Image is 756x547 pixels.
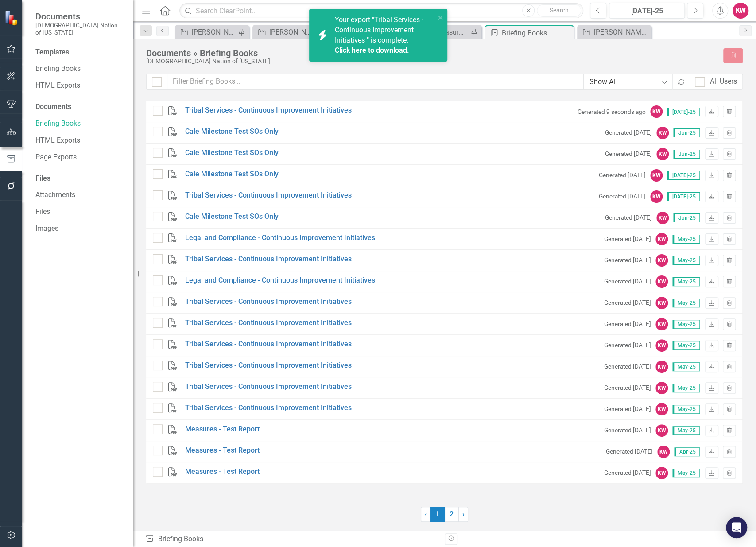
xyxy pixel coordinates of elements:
small: Generated [DATE] [606,447,653,456]
span: Search [550,7,569,14]
small: Generated [DATE] [604,235,651,243]
div: KW [650,169,663,182]
a: Click here to download. [335,46,409,54]
img: ClearPoint Strategy [4,10,20,25]
span: May-25 [672,256,700,265]
span: May-25 [672,405,700,414]
div: Briefing Books [502,27,571,39]
span: › [462,510,465,518]
small: Generated [DATE] [604,405,651,413]
span: Your export "Tribal Services - Continuous Improvement Initiatives " is complete. [335,16,433,55]
small: Generated [DATE] [604,469,651,477]
span: Apr-25 [674,447,700,456]
button: KW [733,3,748,19]
small: Generated [DATE] [605,150,652,158]
input: Filter Briefing Books... [167,74,584,90]
span: May-25 [672,341,700,350]
div: KW [650,190,663,203]
a: Legal and Compliance - Continuous Improvement Initiatives [185,275,375,286]
div: [DEMOGRAPHIC_DATA] Nation of [US_STATE] [146,58,714,65]
a: Measures - Test Report [185,467,260,477]
span: [DATE]-25 [667,192,700,201]
small: Generated [DATE] [599,171,646,179]
a: Cale Milestone Test SOs Only [185,169,279,179]
div: KW [655,467,668,479]
span: [DATE]-25 [667,108,700,116]
small: Generated [DATE] [604,256,651,264]
a: Measures - Test Report [185,446,260,456]
span: Jun-25 [673,213,700,222]
small: Generated [DATE] [604,426,651,434]
a: Tribal Services - Continuous Improvement Initiatives [185,190,352,201]
a: Legal and Compliance - Continuous Improvement Initiatives [185,233,375,243]
div: Documents » Briefing Books [146,48,714,58]
div: Briefing Books [145,534,438,544]
div: KW [655,424,668,437]
span: May-25 [672,384,700,392]
button: Search [537,4,581,17]
a: Cale Milestone Test SOs Only [185,127,279,137]
button: [DATE]-25 [609,3,685,19]
div: KW [655,233,668,245]
small: Generated [DATE] [599,192,646,201]
button: close [438,12,444,23]
small: [DEMOGRAPHIC_DATA] Nation of [US_STATE] [35,22,124,36]
a: [PERSON_NAME] SO's (three-month view) [177,27,236,38]
a: Measures - Test Report [185,424,260,434]
a: Briefing Books [35,64,124,74]
span: [DATE]-25 [667,171,700,180]
a: Cale Milestone Test SOs Only [185,148,279,158]
div: [PERSON_NAME]'s Team SO's [269,27,313,38]
small: Generated [DATE] [604,362,651,371]
a: Tribal Services - Continuous Improvement Initiatives [185,382,352,392]
div: Templates [35,47,124,58]
a: 2 [445,507,459,522]
div: KW [655,318,668,330]
a: Tribal Services - Continuous Improvement Initiatives [185,361,352,371]
span: Jun-25 [673,150,700,159]
div: KW [655,339,668,352]
div: Documents [35,102,124,112]
div: KW [655,382,668,394]
div: KW [655,361,668,373]
div: [DATE]-25 [612,6,682,16]
small: Generated [DATE] [604,277,651,286]
a: Tribal Services - Continuous Improvement Initiatives [185,105,352,116]
div: KW [657,446,670,458]
a: Cale Milestone Test SOs Only [185,212,279,222]
small: Generated [DATE] [604,299,651,307]
small: Generated [DATE] [605,213,652,222]
div: Show All [589,77,657,87]
div: [PERSON_NAME] SO's (three-month view) [192,27,236,38]
a: HTML Exports [35,81,124,91]
small: Generated [DATE] [604,320,651,328]
a: HTML Exports [35,136,124,146]
span: Documents [35,11,124,22]
a: Attachments [35,190,124,200]
div: KW [650,105,663,118]
span: May-25 [672,426,700,435]
small: Generated [DATE] [604,341,651,349]
span: May-25 [672,235,700,244]
div: All Users [710,77,737,87]
div: [PERSON_NAME] SO's [594,27,649,38]
span: May-25 [672,469,700,477]
div: KW [656,148,669,160]
span: May-25 [672,320,700,329]
div: KW [656,127,669,139]
small: Generated 9 seconds ago [578,108,646,116]
a: Tribal Services - Continuous Improvement Initiatives [185,339,352,349]
span: May-25 [672,362,700,371]
a: [PERSON_NAME] SO's [579,27,649,38]
a: Images [35,224,124,234]
a: Briefing Books [35,119,124,129]
span: 1 [430,507,445,522]
a: Files [35,207,124,217]
small: Generated [DATE] [604,384,651,392]
div: KW [655,403,668,415]
span: Jun-25 [673,128,700,137]
a: Tribal Services - Continuous Improvement Initiatives [185,254,352,264]
div: Files [35,174,124,184]
span: ‹ [425,510,427,518]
